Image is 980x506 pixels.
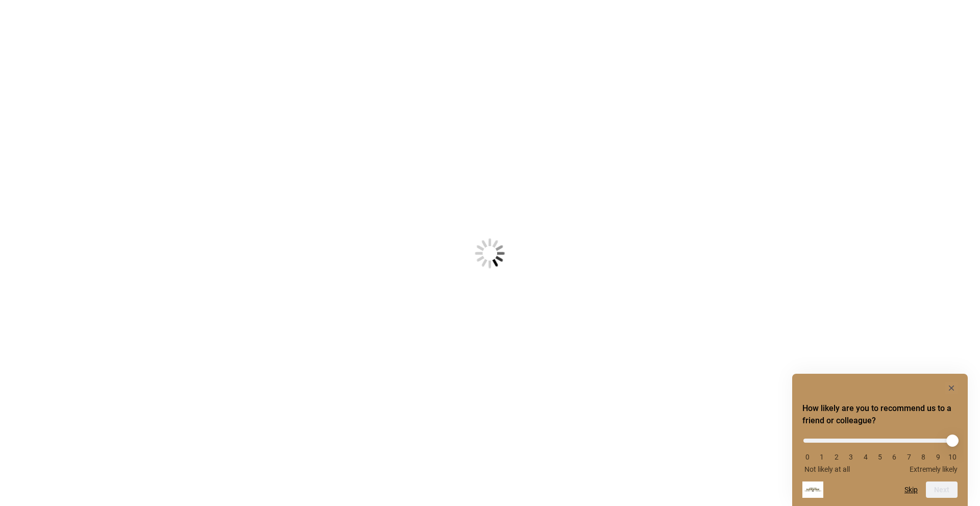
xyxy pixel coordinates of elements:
li: 0 [802,453,813,461]
button: Skip [904,486,918,494]
li: 10 [947,453,958,461]
li: 1 [817,453,827,461]
span: Not likely at all [804,465,850,473]
button: Next question [926,481,958,498]
img: Loading [425,188,555,319]
h2: How likely are you to recommend us to a friend or colleague? Select an option from 0 to 10, with ... [802,402,958,427]
span: Extremely likely [910,465,958,473]
li: 7 [904,453,914,461]
li: 4 [861,453,871,461]
li: 2 [831,453,842,461]
li: 9 [933,453,943,461]
li: 3 [846,453,856,461]
button: Hide survey [945,382,958,394]
li: 6 [889,453,899,461]
li: 5 [875,453,885,461]
div: How likely are you to recommend us to a friend or colleague? Select an option from 0 to 10, with ... [802,431,958,473]
li: 8 [918,453,928,461]
div: How likely are you to recommend us to a friend or colleague? Select an option from 0 to 10, with ... [802,382,958,498]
